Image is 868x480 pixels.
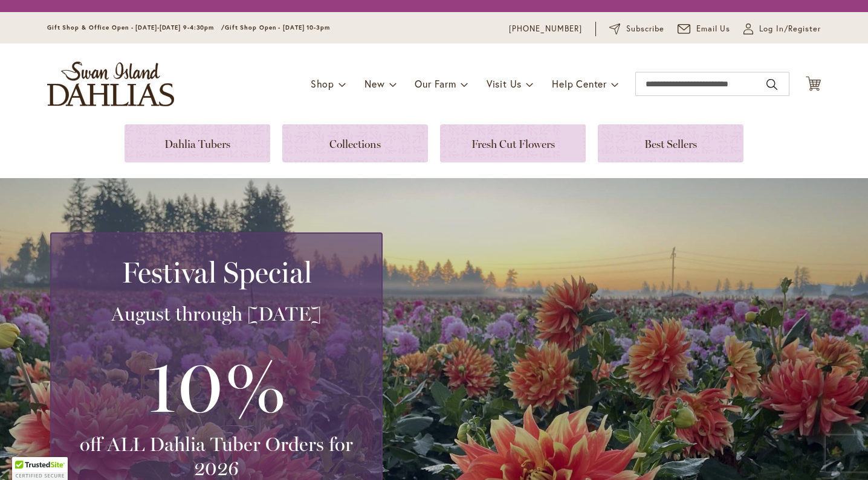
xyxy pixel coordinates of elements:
span: Subscribe [626,23,664,35]
h3: 10% [66,338,367,432]
span: New [364,77,384,90]
span: Log In/Register [759,23,821,35]
h2: Festival Special [66,255,367,289]
span: Visit Us [487,77,522,90]
a: Log In/Register [743,23,821,35]
button: Search [766,75,777,94]
a: [PHONE_NUMBER] [509,23,582,35]
h3: August through [DATE] [66,302,367,326]
span: Gift Shop & Office Open - [DATE]-[DATE] 9-4:30pm / [47,24,225,31]
a: store logo [47,62,174,106]
div: TrustedSite Certified [12,457,68,480]
span: Shop [311,77,334,90]
span: Email Us [696,23,731,35]
span: Gift Shop Open - [DATE] 10-3pm [225,24,330,31]
span: Our Farm [415,77,456,90]
span: Help Center [552,77,607,90]
a: Subscribe [609,23,664,35]
a: Email Us [678,23,731,35]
